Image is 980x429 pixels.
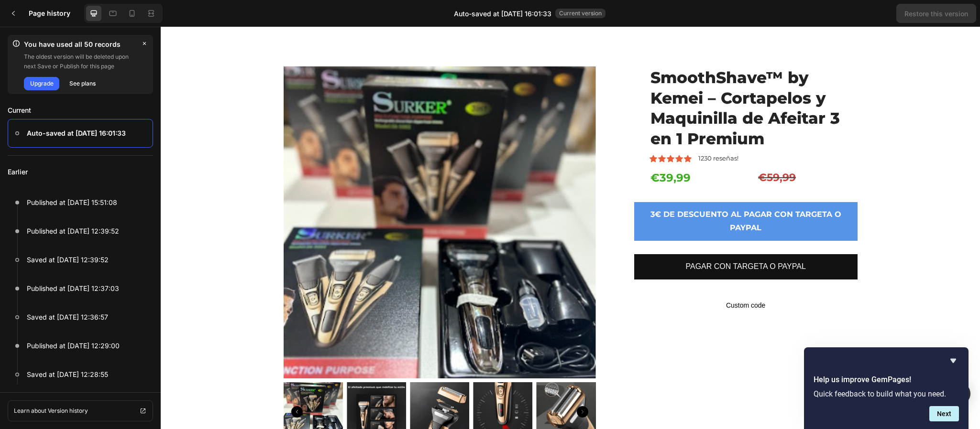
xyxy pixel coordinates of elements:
button: Restore this version [896,4,976,23]
h1: SmoothShave™ by Kemei – Cortapelos y Maquinilla de Afeitar 3 en 1 Premium [489,40,697,124]
div: €39,99 [488,160,588,182]
p: Saved at [DATE] 12:39:52 [27,254,109,266]
span: You have used all 50 records [24,39,138,50]
span: Custom code [473,273,697,284]
p: Published at [DATE] 15:51:08 [27,197,117,208]
p: Quick feedback to build what you need. [814,389,959,398]
button: PAGAR CON TARGETA O PAYPAL [473,247,696,272]
button: See plans [63,77,101,90]
span: Custom code [473,292,696,304]
button: Carousel Back Arrow [130,399,142,410]
div: Restore this version [904,9,968,19]
p: 3€ DE DESCUENTO AL PAGAR CON TARGETA O PAYPAL [485,181,685,209]
p: Published at [DATE] 12:39:52 [27,225,119,237]
p: 1230 reseñas! [537,147,577,155]
img: Cortapelo recargable 3 en 1 - additional image 9 [376,355,435,415]
button: Carousel Next Arrow [416,379,428,391]
p: Learn about Version history [14,407,88,415]
p: 1230 reseñas! [538,128,578,136]
img: Cortapelo recargable 3 en 1 - additional image 8 [312,355,372,415]
button: Carousel Next Arrow [416,399,427,410]
p: Published at [DATE] 12:37:03 [27,283,119,294]
button: Next question [929,406,959,421]
p: 3€ DE DESCUENTO AL PAGAR CON TARGETA O PAYPAL [484,201,685,228]
button: <p>3€ DE DESCUENTO AL PAGAR CON TARGETA O PAYPAL &nbsp;</p> [473,195,696,234]
button: Upgrade [24,77,59,90]
h3: Page history [29,8,80,19]
div: €59,99 [596,140,696,161]
span: Auto-saved at [DATE] 16:01:33 [454,9,551,19]
div: PAGAR CON TARGETA O PAYPAL [525,233,645,247]
div: €59,99 [596,160,696,181]
div: PAGAR CON TARGETA O PAYPAL [525,253,645,267]
button: PAGAR CON TARGETA O PAYPAL [473,227,697,253]
p: Earlier [8,156,153,188]
div: Help us improve GemPages! [814,355,959,421]
button: Hide survey [947,355,959,366]
p: Published at [DATE] 12:29:00 [27,340,120,352]
h2: Help us improve GemPages! [814,374,959,386]
a: Learn about Version history [8,400,153,421]
p: Saved at [DATE] 12:28:55 [27,369,108,380]
p: Saved at [DATE] 12:36:57 [27,311,108,323]
div: Upgrade [30,79,54,88]
p: Auto-saved at [DATE] 16:01:33 [27,128,126,139]
p: The oldest version will be deleted upon next Save or Publish for this page [24,52,138,71]
button: <p>3€ DE DESCUENTO AL PAGAR CON TARGETA O PAYPAL &nbsp;</p> [473,175,697,214]
span: Current version [555,9,606,18]
div: €39,99 [489,140,589,162]
h1: SmoothShave™ by Kemei – Cortapelos y Maquinilla de Afeitar 3 en 1 Premium [488,59,696,143]
iframe: Design area [161,27,980,429]
img: Cortapelo recargable 3 en 1 - additional image 6 [122,355,182,415]
div: See plans [69,79,96,88]
img: Cortapelo recargable 3 en 1 - additional image 6 [122,59,435,371]
p: Current [8,102,153,119]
